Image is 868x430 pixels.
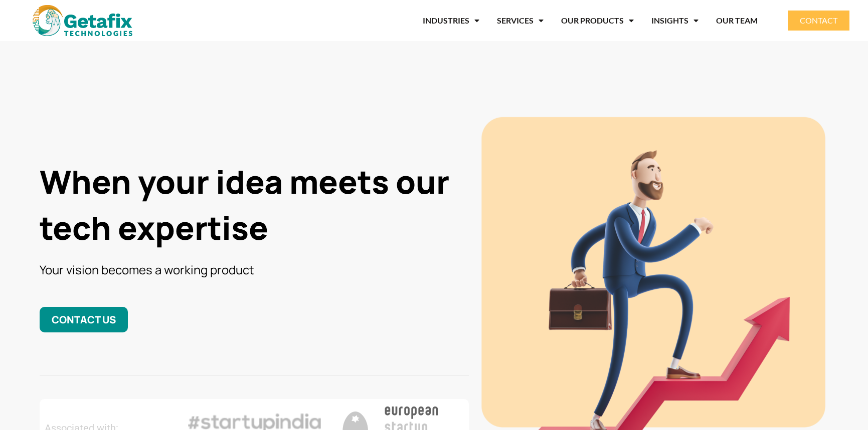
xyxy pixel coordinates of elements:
[423,9,479,32] a: INDUSTRIES
[497,9,544,32] a: SERVICES
[40,307,128,332] a: CONTACT US
[561,9,634,32] a: OUR PRODUCTS
[716,9,758,32] a: OUR TEAM
[33,5,132,36] img: web and mobile application development company
[788,11,849,31] a: CONTACT
[52,313,116,326] span: CONTACT US
[40,159,469,252] h1: When your idea meets our tech expertise
[800,17,837,25] span: CONTACT
[40,261,469,278] h3: Your vision becomes a working product
[651,9,699,32] a: INSIGHTS
[170,9,758,32] nav: Menu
